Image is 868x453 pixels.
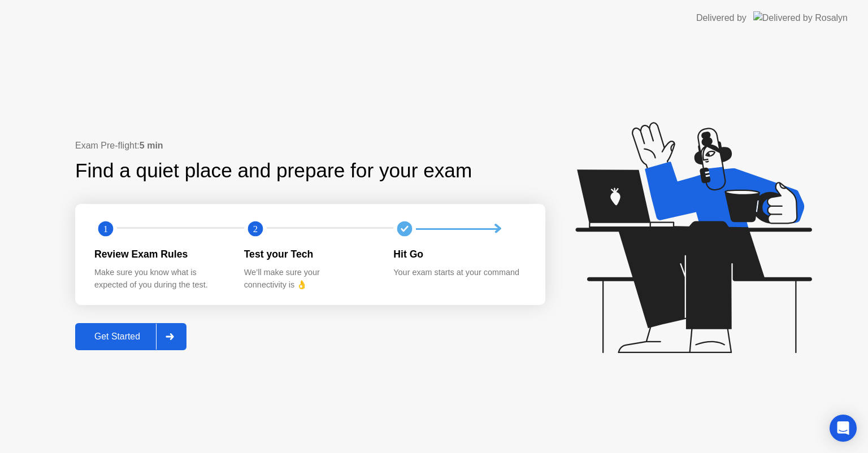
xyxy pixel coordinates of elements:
div: Hit Go [393,247,525,262]
text: 2 [253,224,258,234]
div: Make sure you know what is expected of you during the test. [94,267,226,291]
div: Find a quiet place and prepare for your exam [75,156,474,186]
b: 5 min [140,141,163,150]
div: Test your Tech [244,247,376,262]
button: Get Started [75,323,186,350]
div: We’ll make sure your connectivity is 👌 [244,267,376,291]
div: Delivered by [696,11,747,25]
div: Review Exam Rules [94,247,226,262]
text: 1 [103,224,108,234]
div: Open Intercom Messenger [830,415,857,442]
div: Get Started [79,332,156,342]
div: Your exam starts at your command [393,267,525,279]
img: Delivered by Rosalyn [753,11,848,24]
div: Exam Pre-flight: [75,139,545,153]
